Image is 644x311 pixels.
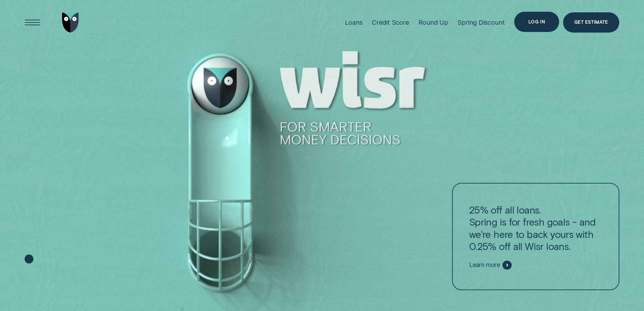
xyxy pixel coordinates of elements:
div: Spring Discount [457,18,505,26]
div: Round Up [418,18,448,26]
button: Open Menu [22,12,42,33]
div: Loans [345,18,362,26]
a: Get Estimate [563,12,619,33]
button: Log in [514,12,559,32]
div: Log in [528,20,545,24]
a: 25% off all loans.Spring is for fresh goals - and we're here to back yours with 0.25% off all Wis... [452,183,619,290]
p: 25% off all loans. Spring is for fresh goals - and we're here to back yours with 0.25% off all Wi... [469,204,603,252]
div: Credit Score [372,18,409,26]
span: Learn more [469,261,500,269]
img: Wisr [62,12,79,33]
